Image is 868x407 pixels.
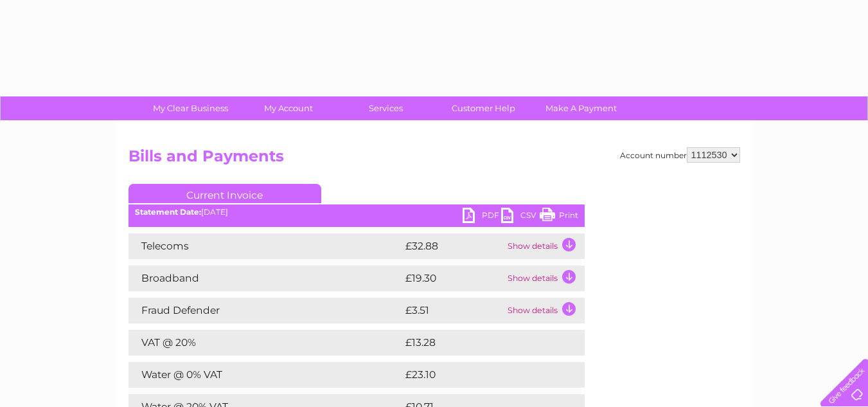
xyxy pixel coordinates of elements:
td: Show details [504,298,585,323]
a: PDF [463,208,501,226]
td: £3.51 [402,298,504,323]
td: £13.28 [402,330,558,356]
a: Make A Payment [528,96,634,120]
div: Account number [620,147,740,163]
a: My Account [235,96,341,120]
div: [DATE] [128,208,585,217]
td: VAT @ 20% [128,330,402,356]
td: Water @ 0% VAT [128,362,402,388]
a: Current Invoice [128,184,321,203]
a: My Clear Business [137,96,244,120]
h2: Bills and Payments [128,147,740,172]
a: Print [540,208,578,226]
td: £23.10 [402,362,558,388]
td: Show details [504,266,585,291]
a: Customer Help [430,96,536,120]
td: Telecoms [128,233,402,259]
td: £32.88 [402,233,504,259]
a: Services [333,96,439,120]
td: £19.30 [402,266,504,291]
td: Fraud Defender [128,298,402,323]
b: Statement Date: [135,207,201,217]
td: Broadband [128,266,402,291]
a: CSV [501,208,540,226]
td: Show details [504,233,585,259]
